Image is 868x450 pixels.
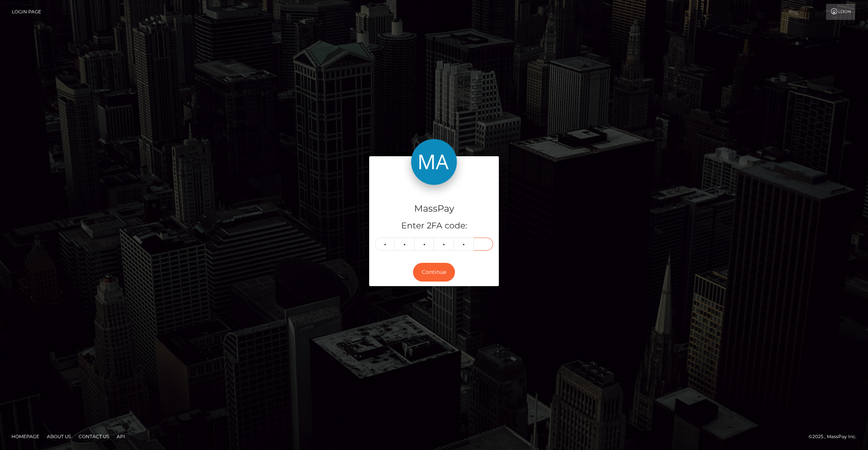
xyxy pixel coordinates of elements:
a: API [114,431,128,442]
a: Login [826,4,855,20]
h4: MassPay [375,202,493,215]
a: About Us [44,431,74,442]
button: Continue [413,263,455,282]
img: MassPay [411,139,457,185]
div: © 2025 , MassPay Inc. [809,432,862,441]
h5: Enter 2FA code: [375,220,493,232]
a: Homepage [8,431,42,442]
a: Login Page [12,4,41,20]
a: Contact Us [76,431,112,442]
